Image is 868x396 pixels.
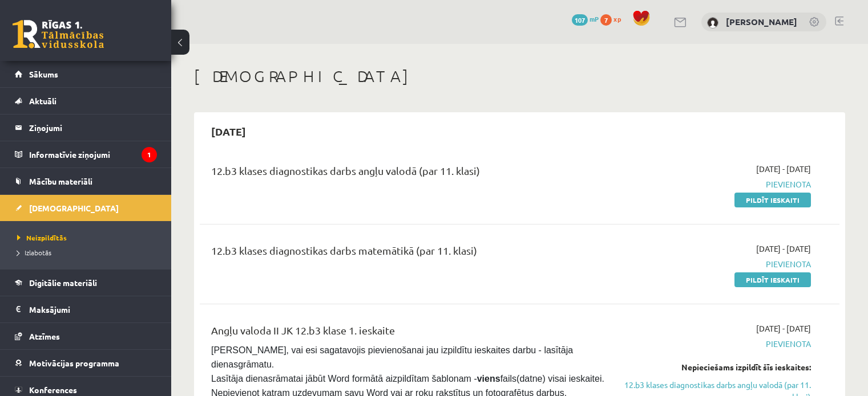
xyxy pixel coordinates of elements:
[29,69,58,79] span: Sākums
[756,243,811,255] span: [DATE] - [DATE]
[600,14,627,23] a: 7 xp
[623,178,811,190] span: Pievienota
[734,193,811,207] a: Pildīt ieskaiti
[29,141,157,168] legend: Informatīvie ziņojumi
[15,115,157,141] a: Ziņojumi
[29,96,56,106] span: Aktuāli
[734,272,811,287] a: Pildīt ieskaiti
[477,374,500,383] strong: viens
[29,358,119,368] span: Motivācijas programma
[15,141,157,168] a: Informatīvie ziņojumi1
[15,270,157,296] a: Digitālie materiāli
[29,385,77,395] span: Konferences
[15,61,157,87] a: Sākums
[17,232,160,243] a: Neizpildītās
[15,323,157,349] a: Atzīmes
[17,248,51,257] span: Izlabotās
[29,176,92,186] span: Mācību materiāli
[623,258,811,270] span: Pievienota
[15,350,157,376] a: Motivācijas programma
[29,115,157,141] legend: Ziņojumi
[600,14,612,26] span: 7
[756,163,811,175] span: [DATE] - [DATE]
[572,14,599,23] a: 107 mP
[17,247,160,258] a: Izlabotās
[15,88,157,114] a: Aktuāli
[15,168,157,194] a: Mācību materiāli
[17,233,67,242] span: Neizpildītās
[194,67,845,86] h1: [DEMOGRAPHIC_DATA]
[13,20,104,48] a: Rīgas 1. Tālmācības vidusskola
[572,14,588,26] span: 107
[211,163,605,184] div: 12.b3 klases diagnostikas darbs angļu valodā (par 11. klasi)
[726,16,797,27] a: [PERSON_NAME]
[613,14,621,23] span: xp
[623,338,811,350] span: Pievienota
[15,296,157,322] a: Maksājumi
[623,361,811,373] div: Nepieciešams izpildīt šīs ieskaites:
[211,243,605,264] div: 12.b3 klases diagnostikas darbs matemātikā (par 11. klasi)
[29,331,60,341] span: Atzīmes
[756,322,811,334] span: [DATE] - [DATE]
[29,203,119,213] span: [DEMOGRAPHIC_DATA]
[200,118,257,145] h2: [DATE]
[590,14,599,23] span: mP
[707,17,718,28] img: Gregors Pauliņš
[15,195,157,221] a: [DEMOGRAPHIC_DATA]
[29,296,157,322] legend: Maksājumi
[29,277,97,288] span: Digitālie materiāli
[142,147,157,162] i: 1
[211,322,605,344] div: Angļu valoda II JK 12.b3 klase 1. ieskaite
